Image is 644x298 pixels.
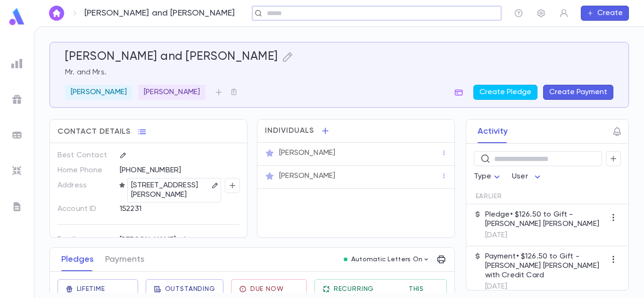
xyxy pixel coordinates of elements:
img: batches_grey.339ca447c9d9533ef1741baa751efc33.svg [11,129,23,141]
span: Contact Details [58,127,131,137]
img: campaigns_grey.99e729a5f7ee94e3726e6486bddda8f1.svg [11,94,23,105]
p: [PERSON_NAME] [279,171,335,181]
div: [PERSON_NAME] [120,234,187,246]
p: Account ID [58,201,112,217]
p: Payment • $126.50 to Gift - [PERSON_NAME] [PERSON_NAME] with Credit Card [485,252,606,280]
img: logo [8,8,26,26]
div: [PHONE_NUMBER] [120,163,239,177]
p: Address [58,178,112,193]
div: Type [474,168,503,186]
p: [DATE] [485,231,606,240]
p: [STREET_ADDRESS][PERSON_NAME] [131,180,210,201]
span: Outstanding [165,285,215,293]
button: Create Payment [543,85,613,100]
button: Automatic Letters On [340,253,434,266]
p: [PERSON_NAME] and [PERSON_NAME] [84,8,235,18]
button: Create [581,6,629,21]
div: 152231 [120,201,215,216]
button: Activity [478,120,508,143]
span: Earlier [476,193,502,200]
button: Pledges [61,248,94,271]
div: [PERSON_NAME] [138,85,206,100]
p: Pledge • $126.50 to Gift - [PERSON_NAME] [PERSON_NAME] [485,210,606,229]
p: [DATE] [485,282,606,291]
img: home_white.a664292cf8c1dea59945f0da9f25487c.svg [51,9,62,17]
p: Home Phone [58,163,112,178]
img: letters_grey.7941b92b52307dd3b8a917253454ce1c.svg [11,201,23,212]
img: reports_grey.c525e4749d1bce6a11f5fe2a8de1b229.svg [11,58,23,69]
span: Individuals [265,126,314,136]
div: User [512,168,543,186]
div: [PERSON_NAME] [65,85,132,100]
p: Mr. and Mrs. [65,68,613,77]
h5: [PERSON_NAME] and [PERSON_NAME] [65,50,278,64]
button: Payments [105,248,144,271]
p: [PERSON_NAME] [144,88,200,97]
span: Due Now [250,285,284,293]
p: [PERSON_NAME] [71,88,127,97]
p: Best Contact [58,148,112,163]
img: imports_grey.530a8a0e642e233f2baf0ef88e8c9fcb.svg [11,165,23,177]
span: Type [474,173,492,180]
span: User [512,173,528,180]
p: [PERSON_NAME] [279,148,335,158]
p: Automatic Letters On [351,256,423,263]
p: Family [58,232,112,247]
button: Create Pledge [473,85,537,100]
